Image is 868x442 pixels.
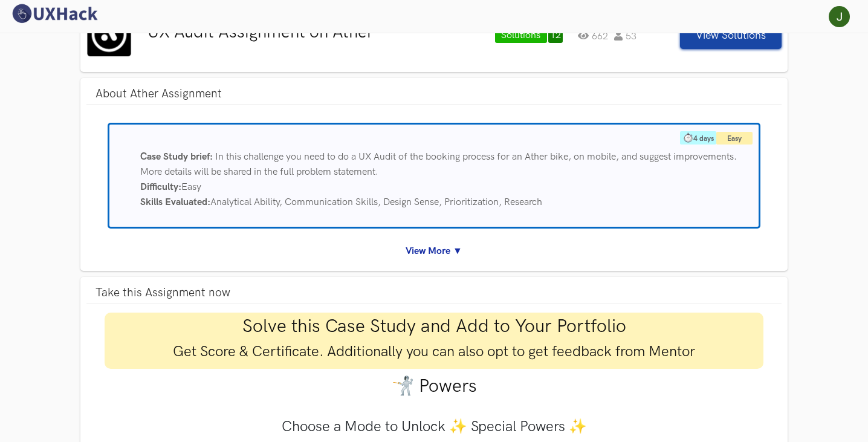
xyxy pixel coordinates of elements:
[140,151,737,178] span: In this challenge you need to do a UX Audit of the booking process for an Ather bike, on mobile, ...
[140,181,181,193] span: Difficulty:
[96,244,773,259] a: View More ▼
[86,283,782,303] a: Take this Assignment now
[548,28,563,43] a: 12
[680,131,716,145] label: 4 days
[108,316,761,337] h3: Solve this Case Study and Add to Your Portfolio
[614,31,636,41] span: Total participants
[829,6,850,27] img: Your profile pic
[9,3,100,24] img: UXHack logo
[680,22,782,49] button: View Solutions
[140,197,210,208] span: Skills Evaluated:
[131,195,759,210] div: Analytical Ability, Communication Skills, Design Sense, Prioritization, Research
[86,84,231,104] a: About Ather Assignment
[683,132,693,143] img: timer.png
[108,343,761,361] h4: Get Score & Certificate. Additionally you can also opt to get feedback from Mentor
[131,180,759,195] div: Easy
[140,151,213,163] span: Case Study brief:
[578,31,608,41] span: Total views
[86,12,132,57] img: Ather logo
[716,132,753,145] label: Easy
[105,418,764,436] h4: Choose a Mode to Unlock ✨ Special Powers ✨
[105,375,764,398] h3: 🤺 Powers
[495,28,547,43] a: Solutions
